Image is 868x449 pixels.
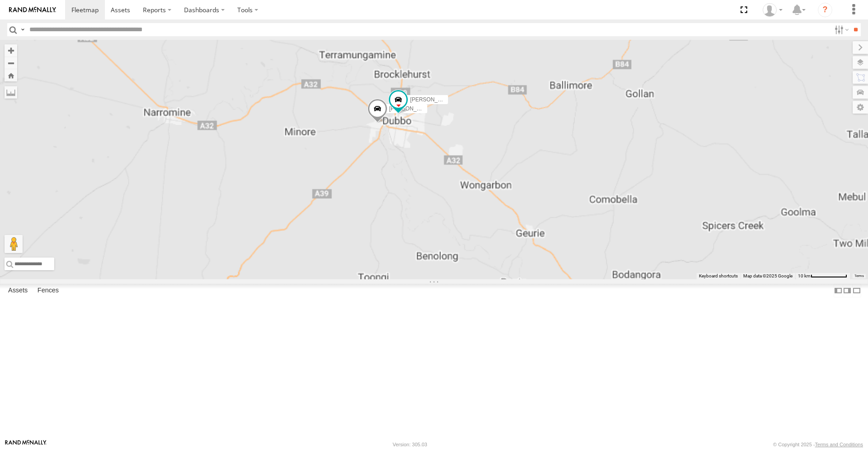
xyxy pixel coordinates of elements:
a: Terms [854,274,864,278]
button: Keyboard shortcuts [699,273,738,279]
a: Terms and Conditions [815,442,863,447]
span: 10 km [798,273,811,278]
label: Assets [4,284,32,297]
label: Measure [5,86,17,99]
button: Zoom out [5,57,17,69]
label: Hide Summary Table [852,284,861,297]
div: Kane McDermott [759,3,786,17]
div: Version: 305.03 [393,442,427,447]
div: © Copyright 2025 - [773,442,863,447]
button: Map scale: 10 km per 77 pixels [795,273,850,279]
label: Fences [33,284,63,297]
span: [PERSON_NAME] [410,96,455,102]
label: Search Query [19,23,26,36]
a: Visit our Website [5,440,47,449]
i: ? [818,3,832,17]
button: Zoom Home [5,69,17,81]
span: Map data ©2025 Google [743,273,793,278]
label: Dock Summary Table to the Right [843,284,852,297]
span: [PERSON_NAME] [389,105,434,112]
label: Dock Summary Table to the Left [834,284,843,297]
label: Map Settings [853,101,868,114]
button: Zoom in [5,44,17,57]
img: rand-logo.svg [9,7,56,13]
button: Drag Pegman onto the map to open Street View [5,235,23,253]
label: Search Filter Options [831,23,850,36]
